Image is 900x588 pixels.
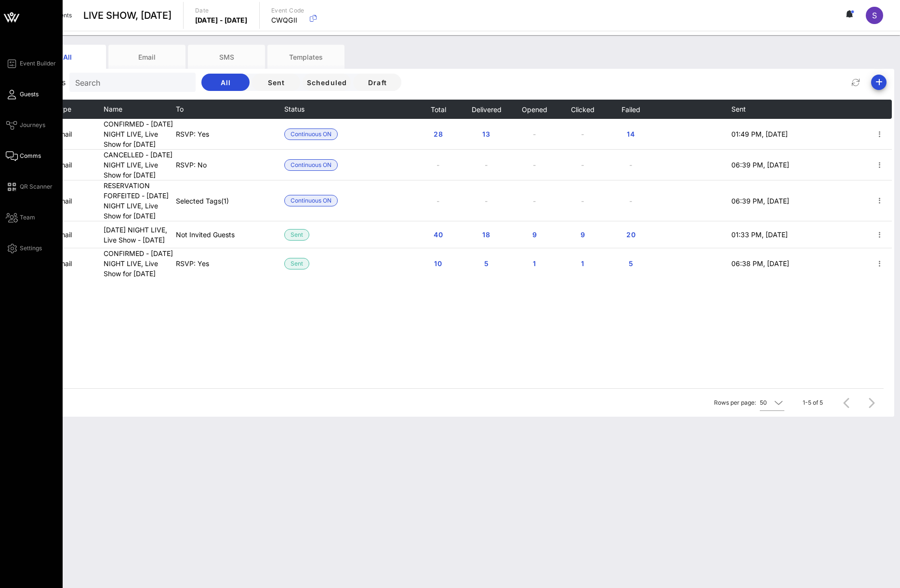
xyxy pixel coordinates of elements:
[55,180,104,221] td: email
[361,78,394,87] span: Draft
[6,119,45,131] a: Journeys
[176,100,284,119] th: To
[291,195,331,206] span: Continuous ON
[6,58,56,69] a: Event Builder
[176,180,284,221] td: Selected Tags (1)
[291,160,331,170] span: Continuous ON
[267,45,344,69] div: Templates
[414,100,462,119] th: Total
[423,255,453,272] button: 10
[108,45,185,69] div: Email
[176,248,284,279] td: RSVP: Yes
[104,221,176,248] td: [DATE] NIGHT LIVE, Live Show - [DATE]
[731,105,746,113] span: Sent
[55,221,104,248] td: email
[195,15,248,25] p: [DATE] - [DATE]
[104,105,122,113] span: Name
[291,230,303,240] span: Sent
[271,6,304,15] p: Event Code
[176,150,284,180] td: RSVP: No
[291,129,331,140] span: Continuous ON
[570,105,595,114] span: Clicked
[430,230,446,239] span: 40
[430,100,446,119] button: Total
[803,398,823,407] div: 1-5 of 5
[760,398,767,407] div: 50
[195,6,248,15] p: Date
[462,100,510,119] th: Delivered
[83,8,172,23] span: LIVE SHOW, [DATE]
[29,45,106,69] div: All
[188,45,265,69] div: SMS
[6,243,42,254] a: Settings
[510,100,558,119] th: Opened
[731,197,789,205] span: 06:39 PM, [DATE]
[20,244,42,253] span: Settings
[615,255,646,272] button: 5
[478,259,494,268] span: 5
[872,11,877,20] span: S
[176,105,184,113] span: To
[430,259,446,268] span: 10
[519,226,550,243] button: 9
[271,15,304,25] p: CWQGII
[471,126,502,143] button: 13
[478,230,494,239] span: 18
[104,150,176,180] td: CANCELLED - [DATE] NIGHT LIVE, Live Show for [DATE]
[621,100,640,119] button: Failed
[423,226,453,243] button: 40
[104,100,176,119] th: Name
[760,395,784,410] div: 50Rows per page:
[621,105,640,114] span: Failed
[866,7,883,24] div: S
[575,259,590,268] span: 1
[20,90,39,99] span: Guests
[201,74,250,91] button: All
[6,212,35,223] a: Team
[20,182,53,191] span: QR Scanner
[303,74,351,91] button: Scheduled
[55,150,104,180] td: email
[284,105,304,113] span: Status
[478,130,494,138] span: 13
[575,230,590,239] span: 9
[55,248,104,279] td: email
[423,126,453,143] button: 28
[471,100,502,119] button: Delivered
[430,105,446,114] span: Total
[471,255,502,272] button: 5
[519,255,550,272] button: 1
[567,255,598,272] button: 1
[6,150,41,162] a: Comms
[607,100,655,119] th: Failed
[521,105,547,114] span: Opened
[55,119,104,150] td: email
[567,226,598,243] button: 9
[731,230,788,239] span: 01:33 PM, [DATE]
[176,221,284,248] td: Not Invited Guests
[306,78,347,87] span: Scheduled
[731,130,788,138] span: 01:49 PM, [DATE]
[615,226,646,243] button: 20
[615,126,646,143] button: 14
[731,100,792,119] th: Sent
[104,248,176,279] td: CONFIRMED - [DATE] NIGHT LIVE, Live Show for [DATE]
[260,78,292,87] span: Sent
[731,259,789,268] span: 06:38 PM, [DATE]
[471,226,502,243] button: 18
[291,258,303,269] span: Sent
[284,100,338,119] th: Status
[558,100,607,119] th: Clicked
[527,230,542,239] span: 9
[55,105,71,113] span: Type
[731,161,789,169] span: 06:39 PM, [DATE]
[55,100,104,119] th: Type
[570,100,595,119] button: Clicked
[20,152,41,160] span: Comms
[623,130,638,138] span: 14
[20,59,56,68] span: Event Builder
[521,100,547,119] button: Opened
[20,121,45,129] span: Journeys
[623,230,638,239] span: 20
[104,180,176,221] td: RESERVATION FORFEITED - [DATE] NIGHT LIVE, Live Show for [DATE]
